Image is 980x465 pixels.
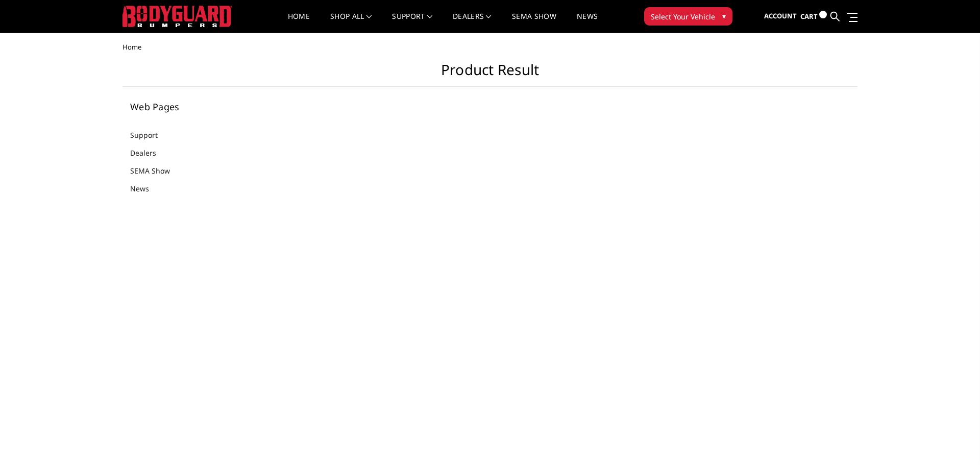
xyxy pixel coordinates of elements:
[122,42,141,52] span: Home
[130,183,162,194] a: News
[392,13,432,33] a: Support
[764,11,797,20] span: Account
[453,13,492,33] a: Dealers
[330,13,372,33] a: shop all
[288,13,310,33] a: Home
[130,148,169,158] a: Dealers
[512,13,556,33] a: SEMA Show
[651,11,715,22] span: Select Your Vehicle
[122,6,232,27] img: BODYGUARD BUMPERS
[130,102,255,111] h5: Web Pages
[122,61,857,87] h1: Product Result
[644,7,732,26] button: Select Your Vehicle
[800,3,827,31] a: Cart
[764,3,797,30] a: Account
[722,11,726,21] span: ▾
[130,165,183,176] a: SEMA Show
[130,130,170,140] a: Support
[577,13,598,33] a: News
[800,12,818,21] span: Cart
